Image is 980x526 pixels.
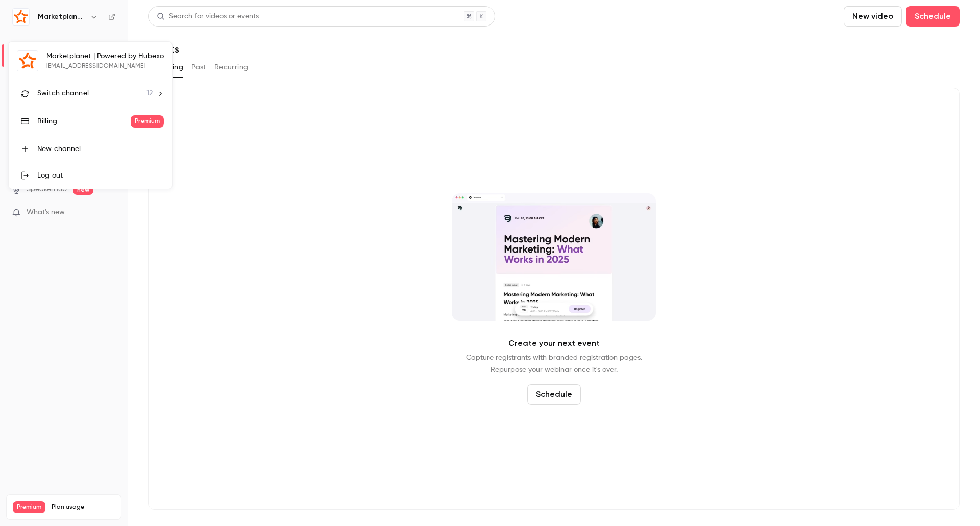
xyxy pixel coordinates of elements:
span: 12 [146,88,153,99]
span: Switch channel [37,88,89,99]
span: Premium [131,115,164,128]
div: Log out [37,170,164,181]
div: New channel [37,144,164,154]
div: Billing [37,116,131,127]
